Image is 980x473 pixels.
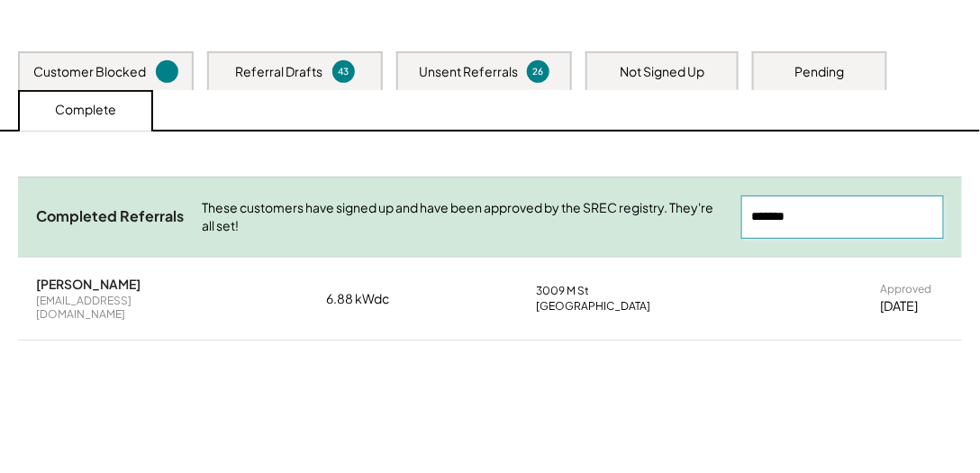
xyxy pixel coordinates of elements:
[36,207,184,226] div: Completed Referrals
[795,63,845,81] div: Pending
[530,65,547,78] div: 26
[881,282,932,296] div: Approved
[536,299,650,314] div: [GEOGRAPHIC_DATA]
[202,199,723,234] div: These customers have signed up and have been approved by the SREC registry. They're all set!
[55,101,116,119] div: Complete
[419,63,518,81] div: Unsent Referrals
[36,276,141,292] div: [PERSON_NAME]
[34,63,147,81] div: Customer Blocked
[335,65,352,78] div: 43
[536,284,589,298] div: 3009 M St
[236,63,323,81] div: Referral Drafts
[620,63,704,81] div: Not Signed Up
[36,294,207,322] div: [EMAIL_ADDRESS][DOMAIN_NAME]
[881,297,919,315] div: [DATE]
[327,290,417,308] div: 6.88 kWdc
